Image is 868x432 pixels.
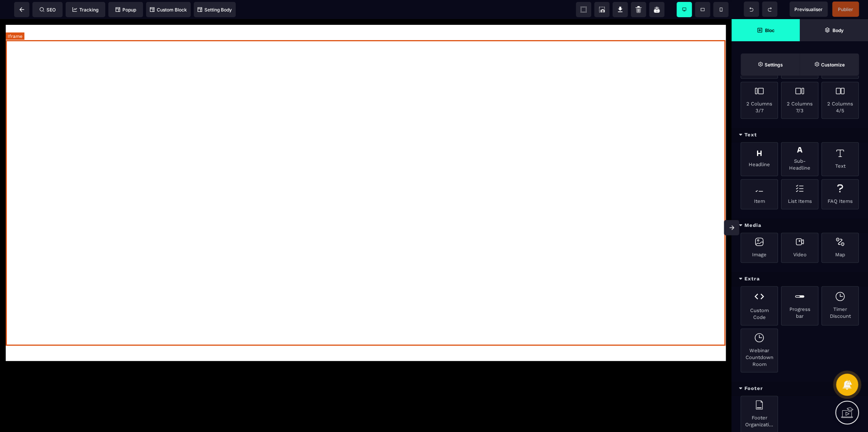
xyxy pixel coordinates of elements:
[741,179,778,209] div: Item
[741,328,778,372] div: Webinar Countdown Room
[833,28,844,33] strong: Body
[821,179,859,209] div: FAQ Items
[838,6,853,12] span: Publier
[576,2,591,17] span: View components
[150,7,187,13] span: Custom Block
[821,233,859,263] div: Map
[821,142,859,176] div: Text
[781,82,818,119] div: 2 Columns 7/3
[765,62,783,68] strong: Settings
[198,7,232,13] span: Setting Body
[731,218,868,233] div: Media
[40,7,56,13] span: SEO
[116,7,136,13] span: Popup
[821,82,859,119] div: 2 Columns 4/5
[781,233,818,263] div: Video
[781,142,818,176] div: Sub-Headline
[72,7,98,13] span: Tracking
[731,128,868,142] div: Text
[821,62,845,68] strong: Customize
[781,179,818,209] div: List Items
[731,19,800,41] span: Open Blocks
[765,28,775,33] strong: Bloc
[800,19,868,41] span: Open Layer Manager
[741,233,778,263] div: Image
[6,21,726,327] div: MetaForma Widget
[741,142,778,176] div: Headline
[800,53,859,76] span: Open Style Manager
[821,286,859,325] div: Timer Discount
[594,2,609,17] span: Screenshot
[794,6,823,12] span: Previsualiser
[741,82,778,119] div: 2 Columns 3/7
[731,272,868,286] div: Extra
[731,382,868,396] div: Footer
[741,53,800,76] span: Settings
[781,286,818,325] div: Progress bar
[789,2,828,17] span: Preview
[741,286,778,325] div: Custom Code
